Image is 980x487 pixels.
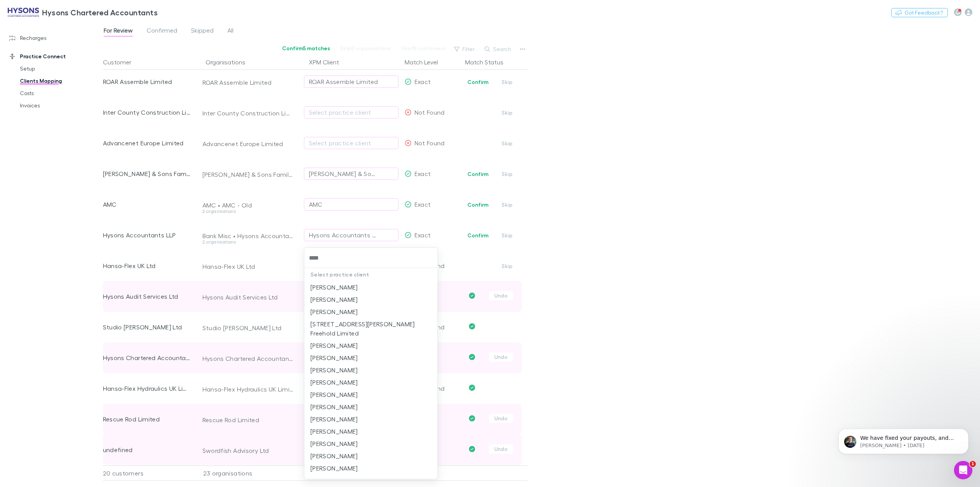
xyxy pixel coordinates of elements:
li: [PERSON_NAME] [304,376,437,388]
iframe: Intercom live chat [954,461,972,479]
li: [PERSON_NAME] [304,306,437,318]
li: [PERSON_NAME] [304,450,437,462]
li: [PERSON_NAME] [304,364,437,376]
li: [PERSON_NAME] [304,281,437,293]
li: [PERSON_NAME] [304,425,437,438]
li: [PERSON_NAME] [304,401,437,413]
li: [PERSON_NAME] [304,438,437,450]
li: [PERSON_NAME] [304,474,437,487]
li: [PERSON_NAME] [304,462,437,474]
li: [PERSON_NAME] [304,293,437,306]
span: We have fixed your payouts, and they are now reconciled. Thank you for your patience. I will clos... [33,22,129,66]
li: [PERSON_NAME] [304,388,437,401]
span: 1 [970,461,976,467]
iframe: Intercom notifications message [827,413,980,466]
p: Message from Alex, sent 1w ago [33,30,132,36]
p: Select practice client [304,268,438,281]
li: [PERSON_NAME] [304,413,437,425]
li: [PERSON_NAME] [304,339,437,352]
li: [STREET_ADDRESS][PERSON_NAME] Freehold Limited [304,318,437,339]
li: [PERSON_NAME] [304,352,437,364]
